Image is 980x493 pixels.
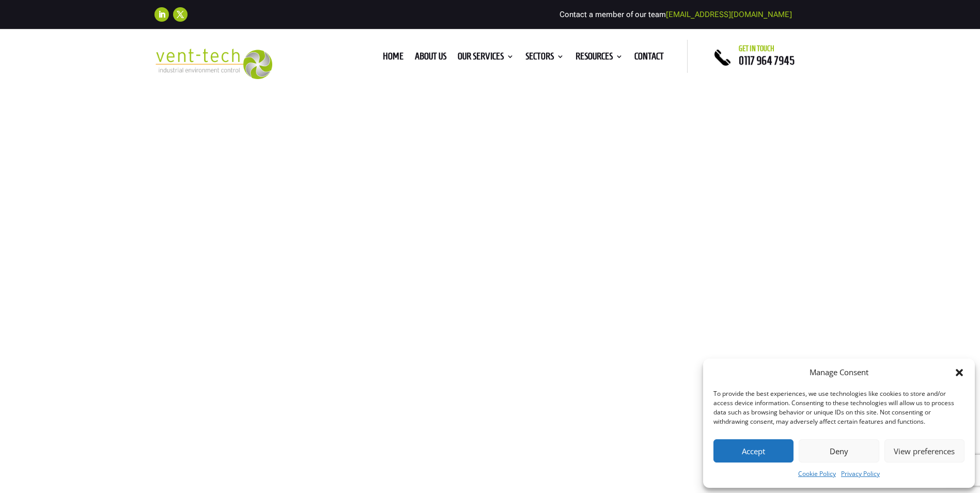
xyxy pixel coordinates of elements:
[799,439,879,463] button: Deny
[458,53,514,64] a: Our Services
[884,439,965,463] button: View preferences
[841,468,880,480] a: Privacy Policy
[666,10,792,19] a: [EMAIL_ADDRESS][DOMAIN_NAME]
[415,53,446,64] a: About us
[810,366,868,379] div: Manage Consent
[954,367,965,378] div: Close dialog
[525,53,564,64] a: Sectors
[713,389,963,426] div: To provide the best experiences, we use technologies like cookies to store and/or access device i...
[173,7,188,22] a: Follow on X
[798,468,836,480] a: Cookie Policy
[154,7,169,22] a: Follow on LinkedIn
[739,54,795,67] a: 0117 964 7945
[634,53,664,64] a: Contact
[575,53,623,64] a: Resources
[739,44,774,53] span: Get in touch
[559,10,792,19] span: Contact a member of our team
[713,439,794,463] button: Accept
[154,49,273,79] img: 2023-09-27T08_35_16.549ZVENT-TECH---Clear-background
[383,53,403,64] a: Home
